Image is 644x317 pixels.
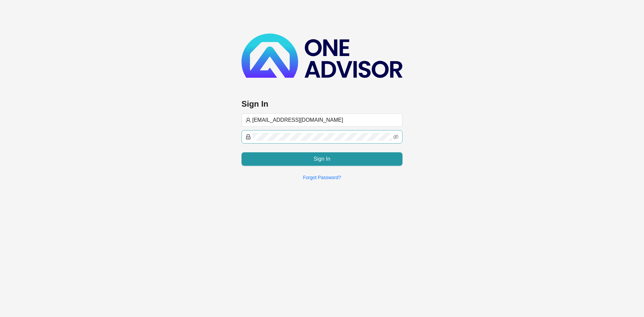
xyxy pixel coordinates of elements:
input: Username [252,116,398,124]
span: eye-invisible [393,134,398,140]
span: user [246,117,251,123]
span: lock [246,134,251,140]
span: Sign In [314,155,330,163]
a: Forgot Password? [303,175,341,180]
img: b89e593ecd872904241dc73b71df2e41-logo-dark.svg [241,34,402,78]
button: Sign In [241,152,402,166]
h3: Sign In [241,99,402,109]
